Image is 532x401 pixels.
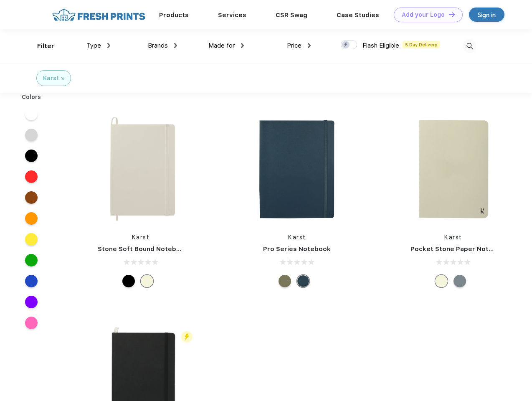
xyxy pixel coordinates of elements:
[218,11,246,19] a: Services
[174,43,177,48] img: dropdown.png
[444,234,462,241] a: Karst
[122,275,135,287] div: Black
[453,275,466,287] div: Gray
[107,43,110,48] img: dropdown.png
[98,245,188,253] a: Stone Soft Bound Notebook
[279,275,291,287] div: Olive
[463,39,476,53] img: desktop_search.svg
[478,10,496,20] div: Sign in
[263,245,331,253] a: Pro Series Notebook
[208,42,235,49] span: Made for
[288,234,306,241] a: Karst
[37,41,54,51] div: Filter
[469,8,504,22] a: Sign in
[241,114,352,225] img: func=resize&h=266
[148,42,168,49] span: Brands
[297,275,309,287] div: Navy
[15,93,48,102] div: Colors
[398,114,509,225] img: func=resize&h=266
[43,74,59,83] div: Karst
[410,245,509,253] a: Pocket Stone Paper Notebook
[141,275,153,287] div: Beige
[181,331,193,343] img: flash_active_toggle.svg
[241,43,244,48] img: dropdown.png
[50,8,148,22] img: fo%20logo%202.webp
[402,11,445,18] div: Add your Logo
[85,114,196,225] img: func=resize&h=266
[403,41,440,48] span: 5 Day Delivery
[362,42,399,49] span: Flash Eligible
[449,12,455,17] img: DT
[435,275,448,287] div: Beige
[132,234,150,241] a: Karst
[287,42,301,49] span: Price
[159,11,189,19] a: Products
[61,77,64,80] img: filter_cancel.svg
[86,42,101,49] span: Type
[308,43,311,48] img: dropdown.png
[276,11,307,19] a: CSR Swag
